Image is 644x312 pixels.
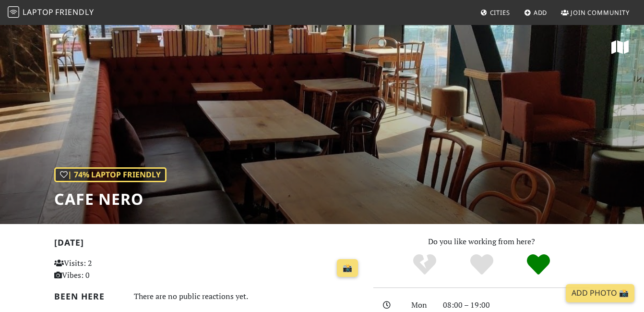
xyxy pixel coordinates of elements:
[8,4,94,21] a: LaptopFriendly LaptopFriendly
[453,253,510,277] div: Yes
[54,190,167,208] h1: Cafe Nero
[405,299,437,312] div: Mon
[54,167,167,183] div: | 74% Laptop Friendly
[571,8,630,17] span: Join Community
[396,253,453,277] div: No
[437,299,596,312] div: 08:00 – 19:00
[510,253,567,277] div: Definitely!
[337,259,358,277] a: 📸
[134,289,362,303] div: There are no public reactions yet.
[534,8,548,17] span: Add
[373,236,590,248] p: Do you like working from here?
[520,4,551,21] a: Add
[54,257,149,282] p: Visits: 2 Vibes: 0
[477,4,514,21] a: Cities
[54,291,122,301] h2: Been here
[8,6,19,18] img: LaptopFriendly
[54,237,362,251] h2: [DATE]
[55,7,94,17] span: Friendly
[557,4,633,21] a: Join Community
[490,8,510,17] span: Cities
[23,7,54,17] span: Laptop
[566,284,634,302] a: Add Photo 📸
